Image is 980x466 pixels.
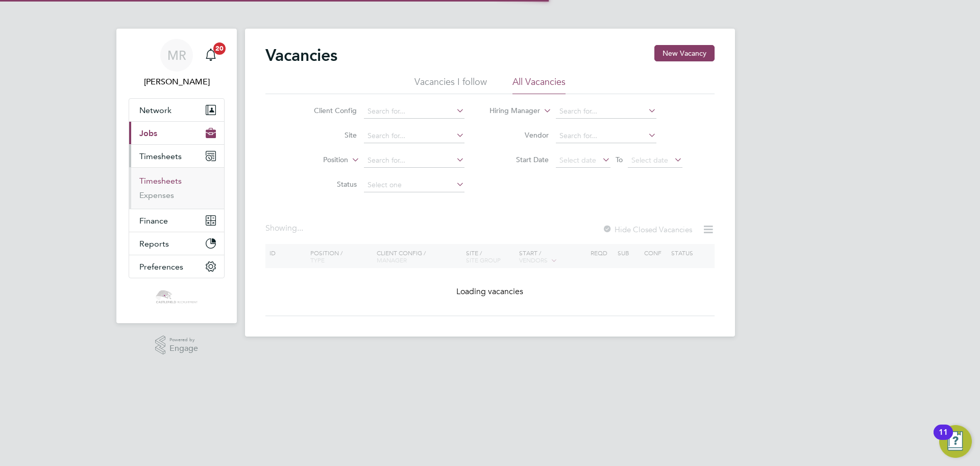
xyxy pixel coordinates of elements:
button: Jobs [129,122,224,144]
span: Select date [559,156,596,165]
a: 20 [201,39,221,72]
span: Select date [631,156,668,165]
button: Open Resource Center, 11 new notifications [939,425,972,458]
span: Preferences [139,262,183,272]
input: Search for... [364,104,464,119]
span: Powered by [169,336,198,344]
a: MR[PERSON_NAME] [129,39,225,88]
div: Showing [265,223,305,234]
span: Jobs [139,128,157,138]
button: Network [129,99,224,121]
input: Select one [364,178,464,192]
span: Engage [169,344,198,353]
div: Timesheets [129,167,224,209]
span: 20 [213,42,226,55]
button: Reports [129,232,224,255]
button: Preferences [129,255,224,278]
span: Mason Roberts [129,76,225,88]
span: To [612,153,626,166]
label: Status [298,180,357,189]
label: Client Config [298,106,357,115]
a: Expenses [139,190,174,200]
input: Search for... [364,153,464,168]
li: All Vacancies [512,76,566,94]
h2: Vacancies [265,45,337,65]
span: Network [139,105,171,115]
button: New Vacancy [654,45,715,61]
nav: Main navigation [116,29,237,323]
input: Search for... [556,104,656,119]
a: Powered byEngage [155,336,199,355]
label: Hide Closed Vacancies [602,225,692,234]
span: MR [167,49,186,62]
img: castlefieldrecruitment-logo-retina.png [155,289,198,305]
label: Vendor [490,130,549,140]
label: Position [289,155,348,165]
span: Finance [139,216,168,226]
li: Vacancies I follow [414,76,487,94]
span: ... [297,223,303,233]
a: Timesheets [139,176,182,186]
button: Timesheets [129,145,224,167]
label: Start Date [490,155,549,164]
span: Timesheets [139,151,182,161]
span: Reports [139,239,169,249]
label: Hiring Manager [481,106,540,116]
button: Finance [129,209,224,232]
input: Search for... [556,129,656,143]
label: Site [298,130,357,140]
input: Search for... [364,129,464,143]
div: 11 [939,432,948,446]
a: Go to home page [129,289,225,305]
